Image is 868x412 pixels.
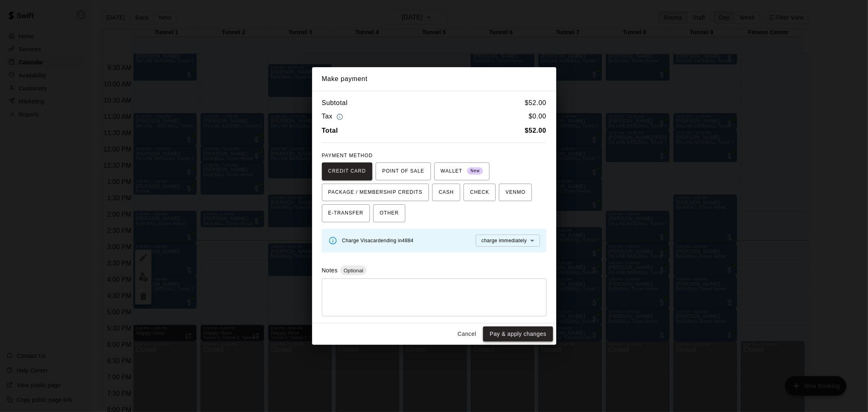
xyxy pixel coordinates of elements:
button: Pay & apply changes [483,327,553,342]
span: Charge Visa card ending in 4884 [342,238,414,243]
button: VENMO [499,184,532,202]
h6: $ 52.00 [525,98,547,108]
b: $ 52.00 [525,127,547,134]
h2: Make payment [312,67,556,91]
h6: $ 0.00 [529,111,546,122]
span: CASH [439,186,454,199]
button: OTHER [373,204,405,222]
button: CHECK [464,184,496,202]
label: Notes [322,267,338,274]
span: CREDIT CARD [328,165,366,178]
span: POINT OF SALE [382,165,424,178]
span: OTHER [380,207,399,220]
h6: Subtotal [322,98,348,108]
h6: Tax [322,111,345,122]
span: charge immediately [481,238,527,243]
span: WALLET [441,165,483,178]
span: New [467,166,483,177]
button: POINT OF SALE [376,162,431,180]
span: PAYMENT METHOD [322,153,373,158]
button: PACKAGE / MEMBERSHIP CREDITS [322,184,429,202]
span: VENMO [505,186,525,199]
span: PACKAGE / MEMBERSHIP CREDITS [328,186,423,199]
span: E-TRANSFER [328,207,364,220]
b: Total [322,127,338,134]
span: CHECK [470,186,489,199]
button: WALLET New [434,162,490,180]
button: CREDIT CARD [322,162,373,180]
button: CASH [432,184,460,202]
button: Cancel [454,327,480,342]
button: E-TRANSFER [322,204,370,222]
span: Optional [340,267,366,274]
